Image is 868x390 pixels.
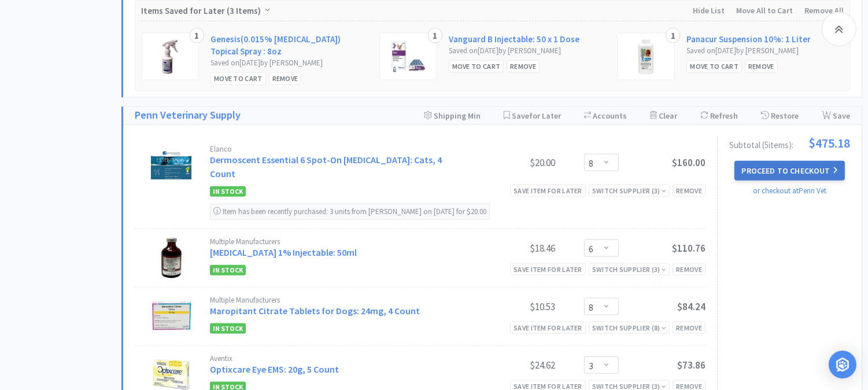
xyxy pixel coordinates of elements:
[210,296,468,304] div: Multiple Manufacturers
[584,107,627,124] div: Accounts
[734,161,844,181] button: Proceed to Checkout
[151,238,191,278] img: 4fffc8d2af9b4a8dba8d4b907e8b61ee_755787.png
[736,5,793,16] span: Move All to Cart
[592,322,666,333] div: Switch Supplier ( 8 )
[673,185,706,197] div: Remove
[468,358,555,372] div: $24.62
[391,39,426,74] img: df5498e742864dbca4796a8d516dfd48_466144.jpeg
[210,363,339,375] a: Optixcare Eye EMS: 20g, 5 Count
[745,60,778,72] div: Remove
[210,57,368,69] div: Saved on [DATE] by [PERSON_NAME]
[729,137,850,149] div: Subtotal ( 5 item s ):
[507,60,540,72] div: Remove
[151,145,191,186] img: ebe0a2ae04744b6ba6a6361313bfdd19_316777.png
[686,45,844,57] div: Saved on [DATE] by [PERSON_NAME]
[650,107,677,124] div: Clear
[210,305,420,317] a: Maropitant Citrate Tablets for Dogs: 24mg, 4 Count
[135,107,241,124] a: Penn Veterinary Supply
[468,241,555,255] div: $18.46
[210,72,266,84] div: Move to Cart
[808,137,850,149] span: $475.18
[510,263,586,275] div: Save item for later
[151,296,191,337] img: a236d7d2e5ac4d7698265bcf8e4c2868_586678.png
[677,300,706,313] span: $84.24
[468,300,555,314] div: $10.53
[700,107,738,124] div: Refresh
[449,45,606,57] div: Saved on [DATE] by [PERSON_NAME]
[673,263,706,275] div: Remove
[468,156,555,170] div: $20.00
[510,185,586,197] div: Save item for later
[686,60,742,72] div: Move to Cart
[693,5,725,16] span: Hide List
[269,72,302,84] div: Remove
[230,5,258,16] span: 3 Items
[428,28,442,44] div: 1
[666,28,680,44] div: 1
[829,351,856,378] div: Open Intercom Messenger
[686,33,811,45] a: Panacur Suspension 10%: 1 Liter
[512,111,561,121] span: Save for Later
[673,322,706,334] div: Remove
[822,107,850,124] div: Save
[629,39,663,74] img: 488d33cc1088496d8489ac11a7071f4c_50078.jpeg
[210,154,442,179] a: Dermoscent Essential 6 Spot-On [MEDICAL_DATA]: Cats, 4 Count
[449,33,579,45] a: Vanguard B Injectable: 50 x 1 Dose
[677,359,706,371] span: $73.86
[210,246,357,258] a: [MEDICAL_DATA] 1% Injectable: 50ml
[210,265,246,275] span: In Stock
[190,28,204,44] div: 1
[210,145,468,153] div: Elanco
[510,322,586,334] div: Save item for later
[210,238,468,245] div: Multiple Manufacturers
[153,39,187,74] img: 9bbb521d4b6a43cab10f437cd02abf3a_74736.jpeg
[672,156,706,169] span: $160.00
[424,107,481,124] div: Shipping Min
[210,186,246,197] span: In Stock
[592,264,666,275] div: Switch Supplier ( 3 )
[761,107,799,124] div: Restore
[804,5,844,16] span: Remove All
[210,204,490,220] div: Item has been recently purchased: 3 units from [PERSON_NAME] on [DATE] for $20.00
[753,186,826,196] a: or checkout at Penn Vet
[210,323,246,334] span: In Stock
[210,355,468,362] div: Aventix
[672,242,706,255] span: $110.76
[592,185,666,196] div: Switch Supplier ( 3 )
[141,5,264,16] span: Items Saved for Later ( )
[210,33,368,57] a: Genesis(0.015% [MEDICAL_DATA]) Topical Spray : 8oz
[449,60,504,72] div: Move to Cart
